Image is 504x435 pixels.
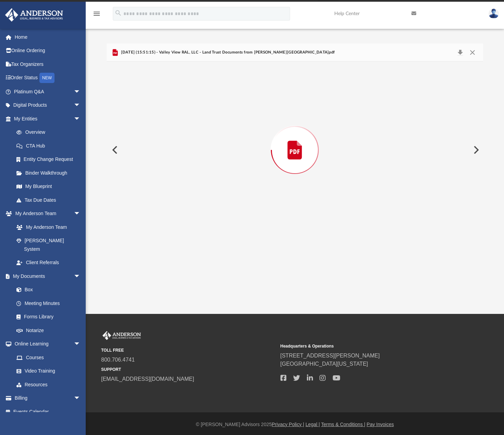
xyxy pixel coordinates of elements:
div: Preview [107,44,483,239]
a: Terms & Conditions | [321,422,365,427]
a: Legal | [305,422,320,427]
a: Platinum Q&Aarrow_drop_down [5,85,91,98]
button: Download [454,48,466,57]
a: Digital Productsarrow_drop_down [5,98,91,112]
a: Tax Organizers [5,57,91,71]
a: Billingarrow_drop_down [5,391,91,405]
a: Resources [10,378,87,391]
a: Privacy Policy | [272,422,304,427]
a: Events Calendar [5,405,91,419]
a: Client Referrals [10,256,87,270]
a: [STREET_ADDRESS][PERSON_NAME] [280,353,380,358]
img: Anderson Advisors Platinum Portal [101,331,142,340]
a: Binder Walkthrough [10,166,91,180]
a: My Blueprint [10,180,87,193]
button: Previous File [107,140,122,160]
a: Tax Due Dates [10,193,91,207]
a: Entity Change Request [10,153,91,166]
span: [DATE] (15:51:15) - Valley View RAL, LLC - Land Trust Documents from [PERSON_NAME][GEOGRAPHIC_DAT... [119,49,335,56]
span: arrow_drop_down [74,98,87,113]
a: Meeting Minutes [10,296,87,310]
i: search [115,9,122,17]
button: Next File [468,140,483,160]
span: arrow_drop_down [74,207,87,221]
a: My Anderson Team [10,220,84,234]
span: arrow_drop_down [74,391,87,405]
a: Online Ordering [5,44,91,58]
span: arrow_drop_down [74,337,87,351]
a: menu [93,13,101,18]
a: Home [5,30,91,44]
a: 800.706.4741 [101,357,135,363]
a: My Anderson Teamarrow_drop_down [5,207,87,221]
a: Pay Invoices [367,422,394,427]
a: [EMAIL_ADDRESS][DOMAIN_NAME] [101,376,194,382]
a: Video Training [10,364,84,378]
a: [PERSON_NAME] System [10,234,87,256]
small: SUPPORT [101,366,276,373]
span: arrow_drop_down [74,112,87,126]
button: Close [466,48,479,57]
a: My Documentsarrow_drop_down [5,269,87,283]
a: CTA Hub [10,139,91,153]
a: Order StatusNEW [5,71,91,85]
span: arrow_drop_down [74,85,87,99]
a: Notarize [10,324,87,337]
a: Box [10,283,84,297]
small: Headquarters & Operations [280,343,455,349]
a: My Entitiesarrow_drop_down [5,112,91,126]
img: Anderson Advisors Platinum Portal [3,8,65,22]
img: User Pic [489,9,499,19]
i: menu [93,10,101,18]
div: © [PERSON_NAME] Advisors 2025 [86,421,504,428]
div: NEW [39,73,55,83]
a: [GEOGRAPHIC_DATA][US_STATE] [280,361,368,367]
a: Courses [10,351,87,364]
small: TOLL FREE [101,347,276,353]
a: Online Learningarrow_drop_down [5,337,87,351]
a: Overview [10,126,91,139]
span: arrow_drop_down [74,269,87,283]
a: Forms Library [10,310,84,324]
